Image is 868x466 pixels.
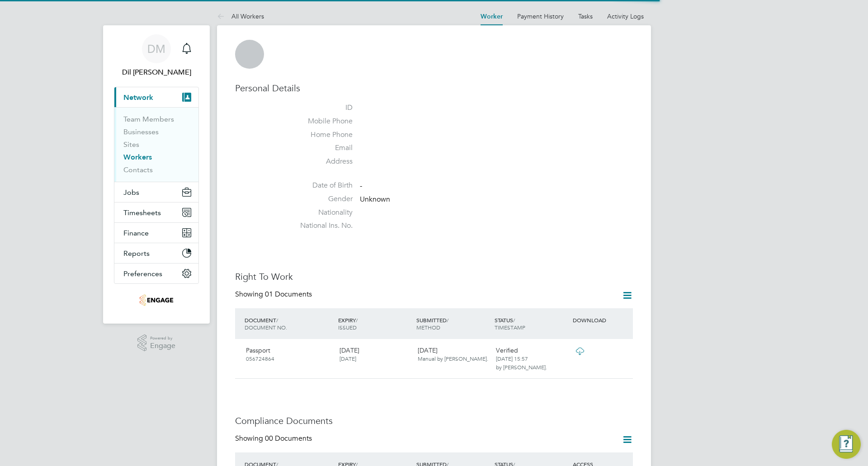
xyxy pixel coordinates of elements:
span: Powered by [150,334,175,342]
img: optima-uk-logo-retina.png [139,293,174,307]
a: Businesses [123,127,159,136]
span: Preferences [123,269,162,278]
label: ID [289,103,353,113]
label: Gender [289,194,353,204]
span: Unknown [360,195,390,204]
div: Showing [235,290,314,299]
div: STATUS [492,312,571,335]
div: SUBMITTED [414,312,492,335]
a: Tasks [578,12,593,20]
button: Network [114,87,198,107]
h3: Right To Work [235,271,633,282]
div: DOCUMENT [242,312,336,335]
span: [DATE] 15:57 [496,355,528,362]
a: Powered byEngage [137,334,176,352]
div: [DATE] [414,343,492,366]
span: Jobs [123,188,139,197]
a: DMDil [PERSON_NAME] [114,34,199,78]
label: Nationality [289,208,353,217]
span: Manual by [PERSON_NAME]. [418,355,488,362]
a: All Workers [217,12,264,20]
button: Jobs [114,182,198,202]
div: EXPIRY [336,312,414,335]
nav: Main navigation [103,25,210,324]
span: METHOD [416,324,440,331]
span: Reports [123,249,150,258]
label: Date of Birth [289,181,353,190]
span: by [PERSON_NAME]. [496,363,547,371]
div: [DATE] [336,343,414,366]
div: Showing [235,434,314,443]
label: Address [289,157,353,166]
span: Dil Mistry [114,67,199,78]
span: Engage [150,342,175,350]
div: Network [114,107,198,182]
span: [DATE] [340,355,356,362]
span: 056724864 [246,355,274,362]
span: / [356,316,358,324]
span: / [276,316,278,324]
span: ISSUED [338,324,357,331]
button: Engage Resource Center [832,430,861,459]
button: Preferences [114,264,198,283]
a: Workers [123,153,152,161]
a: Go to home page [114,293,199,307]
span: Verified [496,346,518,354]
span: DM [147,43,165,55]
a: Team Members [123,115,174,123]
span: 00 Documents [265,434,312,443]
span: - [360,181,362,190]
label: National Ins. No. [289,221,353,231]
span: Finance [123,229,149,237]
span: Timesheets [123,208,161,217]
span: / [447,316,448,324]
button: Finance [114,223,198,243]
label: Email [289,143,353,153]
label: Mobile Phone [289,117,353,126]
span: DOCUMENT NO. [245,324,287,331]
span: TIMESTAMP [495,324,525,331]
h3: Compliance Documents [235,415,633,427]
span: 01 Documents [265,290,312,299]
label: Home Phone [289,130,353,140]
a: Sites [123,140,139,149]
a: Payment History [517,12,564,20]
button: Reports [114,243,198,263]
button: Timesheets [114,202,198,222]
span: Network [123,93,153,102]
a: Contacts [123,165,153,174]
a: Activity Logs [607,12,644,20]
h3: Personal Details [235,82,633,94]
a: Worker [481,13,503,20]
span: / [513,316,515,324]
div: Passport [242,343,336,366]
div: DOWNLOAD [571,312,633,328]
